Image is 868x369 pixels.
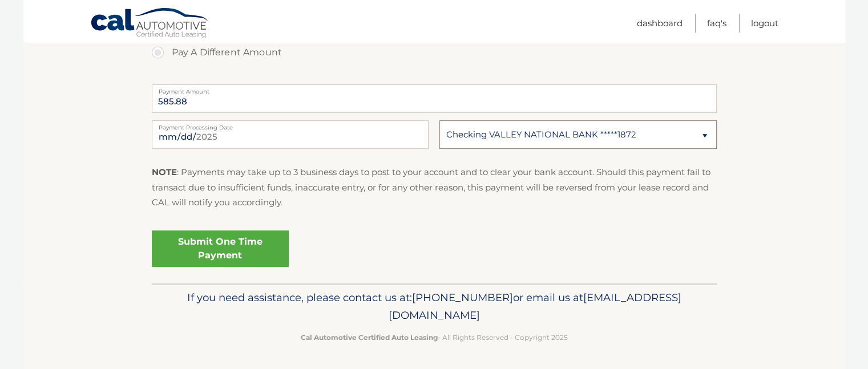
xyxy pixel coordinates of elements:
p: If you need assistance, please contact us at: or email us at [159,289,709,325]
a: Dashboard [637,14,683,33]
strong: Cal Automotive Certified Auto Leasing [301,333,438,342]
label: Payment Amount [152,84,717,94]
a: Submit One Time Payment [152,230,289,267]
a: FAQ's [707,14,726,33]
input: Payment Amount [152,84,717,113]
span: [PHONE_NUMBER] [412,291,513,304]
a: Cal Automotive [90,7,210,40]
label: Pay A Different Amount [152,41,717,64]
input: Payment Date [152,120,429,149]
strong: NOTE [152,167,177,177]
p: - All Rights Reserved - Copyright 2025 [159,331,709,343]
p: : Payments may take up to 3 business days to post to your account and to clear your bank account.... [152,165,717,210]
a: Logout [751,14,778,33]
label: Payment Processing Date [152,120,429,129]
